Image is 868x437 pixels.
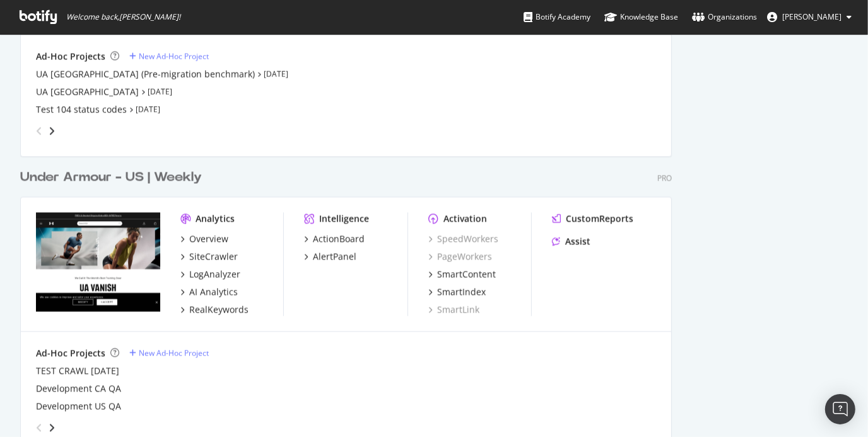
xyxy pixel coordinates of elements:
a: Assist [552,235,590,248]
a: ActionBoard [304,232,365,245]
div: SmartIndex [437,285,486,298]
a: UA [GEOGRAPHIC_DATA] (Pre-migration benchmark) [36,68,255,80]
div: Organizations [692,11,757,23]
a: SmartContent [428,268,496,280]
a: CustomReports [552,212,633,225]
a: RealKeywords [180,303,249,316]
a: TEST CRAWL [DATE] [36,364,119,377]
div: Analytics [196,212,235,225]
div: Under Armour - US | Weekly [20,168,202,186]
a: AI Analytics [180,285,238,298]
div: RealKeywords [189,303,249,316]
div: Assist [565,235,590,248]
div: ActionBoard [313,232,365,245]
div: Ad-Hoc Projects [36,50,105,63]
a: [DATE] [136,104,160,114]
a: New Ad-Hoc Project [129,51,209,61]
a: SpeedWorkers [428,232,498,245]
div: Intelligence [319,212,369,225]
span: Welcome back, [PERSON_NAME] ! [66,12,180,22]
a: SiteCrawler [180,250,238,263]
div: angle-left [31,121,47,141]
div: AlertPanel [313,250,356,263]
a: PageWorkers [428,250,492,263]
a: AlertPanel [304,250,356,263]
div: Knowledge Base [604,11,678,23]
a: Under Armour - US | Weekly [20,168,207,186]
a: SmartLink [428,303,479,316]
div: New Ad-Hoc Project [139,51,209,61]
img: www.underarmour.com/en-us [36,212,160,311]
div: Overview [189,232,228,245]
a: New Ad-Hoc Project [129,347,209,358]
a: Development US QA [36,400,121,412]
button: [PERSON_NAME] [757,7,862,27]
div: angle-right [47,124,56,137]
a: LogAnalyzer [180,268,240,280]
a: UA [GEOGRAPHIC_DATA] [36,85,139,98]
div: New Ad-Hoc Project [139,347,209,358]
div: Botify Academy [524,11,590,23]
div: Ad-Hoc Projects [36,347,105,359]
div: angle-right [47,421,56,434]
div: SiteCrawler [189,250,238,263]
div: Activation [443,212,487,225]
a: Development CA QA [36,382,121,395]
div: AI Analytics [189,285,238,298]
a: [DATE] [148,86,172,97]
div: Open Intercom Messenger [825,394,855,424]
a: Test 104 status codes [36,103,127,116]
div: CustomReports [566,212,633,225]
span: Annie Ye [782,11,842,22]
a: [DATE] [264,68,288,79]
div: Pro [657,172,672,183]
a: SmartIndex [428,285,486,298]
div: LogAnalyzer [189,268,240,280]
div: SmartContent [437,268,496,280]
a: Overview [180,232,228,245]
